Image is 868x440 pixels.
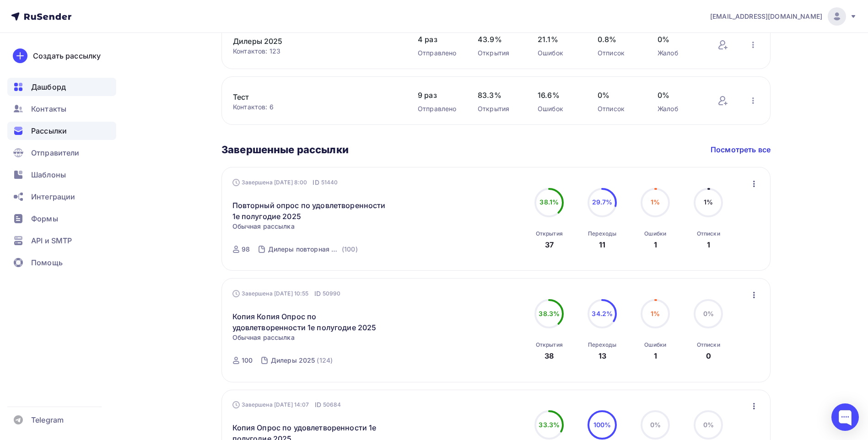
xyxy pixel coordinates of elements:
[323,400,341,409] span: 50684
[706,350,711,361] div: 0
[268,245,340,254] div: Дилеры повторная рассылка
[539,421,560,429] span: 33.3%
[478,34,519,45] span: 43.9%
[242,356,253,365] div: 100
[697,341,720,349] div: Отписки
[31,235,72,246] span: API и SMTP
[538,90,579,101] span: 16.6%
[233,47,399,56] div: Контактов: 123
[31,213,58,224] span: Формы
[31,103,66,114] span: Контакты
[598,48,639,58] div: Отписок
[7,166,116,184] a: Шаблоны
[658,34,699,45] span: 0%
[233,91,388,102] a: Тест
[707,239,710,250] div: 1
[31,191,75,202] span: Интеграции
[7,78,116,96] a: Дашборд
[545,350,554,361] div: 38
[703,310,714,317] span: 0%
[418,48,459,58] div: Отправлено
[536,230,563,237] div: Открытия
[545,239,554,250] div: 37
[313,178,319,187] span: ID
[232,289,341,298] div: Завершена [DATE] 10:55
[323,289,341,298] span: 50990
[271,356,315,365] div: Дилеры 2025
[321,178,338,187] span: 51440
[658,48,699,58] div: Жалоб
[31,257,63,268] span: Помощь
[588,341,616,349] div: Переходы
[598,90,639,101] span: 0%
[232,178,338,187] div: Завершена [DATE] 8:00
[418,90,459,101] span: 9 раз
[598,350,606,361] div: 13
[232,200,389,222] a: Повторный опрос по удовлетворенности 1е полугодие 2025
[588,230,616,237] div: Переходы
[221,143,349,156] h3: Завершенные рассылки
[342,245,358,254] div: (100)
[711,144,771,155] a: Посмотреть все
[598,104,639,113] div: Отписок
[7,122,116,140] a: Рассылки
[654,350,657,361] div: 1
[704,198,713,206] span: 1%
[232,400,341,409] div: Завершена [DATE] 14:07
[7,144,116,162] a: Отправители
[270,353,334,368] a: Дилеры 2025 (124)
[538,104,579,113] div: Ошибок
[651,310,660,317] span: 1%
[538,48,579,58] div: Ошибок
[233,36,388,47] a: Дилеры 2025
[31,125,67,136] span: Рассылки
[314,289,321,298] span: ID
[232,222,295,231] span: Обычная рассылка
[418,104,459,113] div: Отправлено
[317,356,333,365] div: (124)
[7,209,116,228] a: Формы
[232,333,295,342] span: Обычная рассылка
[592,198,613,206] span: 29.7%
[478,90,519,101] span: 83.3%
[33,50,101,61] div: Создать рассылку
[658,90,699,101] span: 0%
[31,414,64,425] span: Telegram
[651,198,660,206] span: 1%
[710,12,822,21] span: [EMAIL_ADDRESS][DOMAIN_NAME]
[658,104,699,113] div: Жалоб
[599,239,605,250] div: 11
[592,310,613,317] span: 34.2%
[315,400,321,409] span: ID
[31,169,66,180] span: Шаблоны
[478,48,519,58] div: Открытия
[31,147,80,158] span: Отправители
[478,104,519,113] div: Открытия
[418,34,459,45] span: 4 раз
[242,245,250,254] div: 98
[593,421,611,429] span: 100%
[232,311,389,333] a: Копия Копия Опрос по удовлетворенности 1е полугодие 2025
[536,341,563,349] div: Открытия
[7,100,116,118] a: Контакты
[233,102,399,112] div: Контактов: 6
[539,310,560,317] span: 38.3%
[644,341,666,349] div: Ошибки
[598,34,639,45] span: 0.8%
[267,242,359,257] a: Дилеры повторная рассылка (100)
[710,7,857,26] a: [EMAIL_ADDRESS][DOMAIN_NAME]
[654,239,657,250] div: 1
[31,81,66,92] span: Дашборд
[538,34,579,45] span: 21.1%
[650,421,661,429] span: 0%
[697,230,720,237] div: Отписки
[539,198,559,206] span: 38.1%
[644,230,666,237] div: Ошибки
[703,421,714,429] span: 0%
